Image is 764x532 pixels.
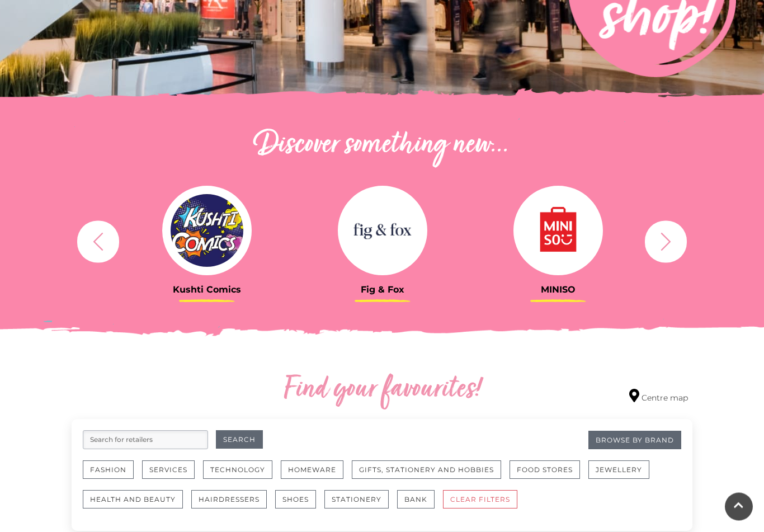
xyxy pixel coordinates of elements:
[510,461,580,479] button: Food Stores
[128,186,286,295] a: Kushti Comics
[83,431,208,450] input: Search for retailers
[275,491,324,520] a: Shoes
[281,461,343,479] button: Homeware
[191,491,267,509] button: Hairdressers
[83,491,183,509] button: Health and Beauty
[83,461,142,491] a: Fashion
[629,389,688,404] a: Centre map
[281,461,352,491] a: Homeware
[142,461,195,479] button: Services
[142,461,203,491] a: Services
[397,491,435,509] button: Bank
[275,491,316,509] button: Shoes
[510,461,588,491] a: Food Stores
[588,431,681,450] a: Browse By Brand
[479,285,638,295] h3: MINISO
[443,491,517,509] button: CLEAR FILTERS
[128,285,286,295] h3: Kushti Comics
[479,186,638,295] a: MINISO
[303,186,462,295] a: Fig & Fox
[72,128,692,164] h2: Discover something new...
[303,285,462,295] h3: Fig & Fox
[443,491,526,520] a: CLEAR FILTERS
[352,461,501,479] button: Gifts, Stationery and Hobbies
[191,491,275,520] a: Hairdressers
[588,461,658,491] a: Jewellery
[324,491,397,520] a: Stationery
[588,461,649,479] button: Jewellery
[352,461,510,491] a: Gifts, Stationery and Hobbies
[203,461,281,491] a: Technology
[83,461,134,479] button: Fashion
[324,491,389,509] button: Stationery
[203,461,272,479] button: Technology
[83,491,191,520] a: Health and Beauty
[178,373,586,408] h2: Find your favourites!
[216,431,263,449] button: Search
[397,491,443,520] a: Bank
